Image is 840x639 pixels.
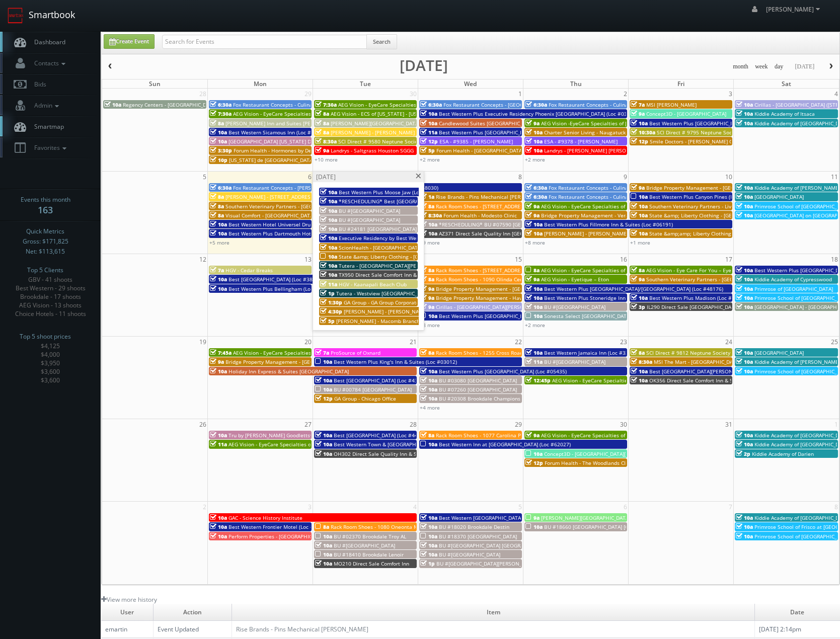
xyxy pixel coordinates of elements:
[439,230,561,237] span: AZ371 Direct Sale Quality Inn [GEOGRAPHIC_DATA]
[420,203,434,210] span: 8a
[210,212,224,219] span: 8a
[210,432,227,439] span: 10a
[631,276,645,283] span: 9a
[228,138,320,145] span: [GEOGRAPHIC_DATA] [US_STATE] Dells
[29,122,64,131] span: Smartmap
[736,441,753,448] span: 10a
[420,267,434,274] span: 8a
[315,110,329,117] span: 8a
[439,110,638,117] span: Best Western Plus Executive Residency Phoenix [GEOGRAPHIC_DATA] (Loc #03167)
[420,303,434,310] span: 9a
[339,244,422,251] span: ScionHealth - [GEOGRAPHIC_DATA]
[331,110,491,117] span: AEG Vision - ECS of [US_STATE] - [US_STATE] Valley Family Eye Care
[315,138,337,145] span: 8:30a
[631,294,648,301] span: 10a
[104,34,155,49] a: Create Event
[225,120,343,127] span: [PERSON_NAME] Inn and Suites [PERSON_NAME]
[525,294,543,301] span: 10a
[229,156,368,164] span: [US_STATE] de [GEOGRAPHIC_DATA] - [GEOGRAPHIC_DATA]
[439,395,520,402] span: BU #20308 Brookdale Champions
[228,129,328,136] span: Best Western Sicamous Inn (Loc #62108)
[210,358,224,365] span: 9a
[541,432,736,439] span: AEG Vision - EyeCare Specialties of [US_STATE] – [PERSON_NAME] Ridge Eye Care
[436,303,596,310] span: Cirillas - [GEOGRAPHIC_DATA][PERSON_NAME] ([STREET_ADDRESS])
[541,276,609,283] span: AEG Vision - Eyetique – Eton
[209,239,230,246] a: +5 more
[210,138,227,145] span: 10a
[233,110,420,117] span: AEG Vision - EyeCare Specialties of [US_STATE] – Southwest Orlando Eye Care
[225,212,315,219] span: Visual Comfort - [GEOGRAPHIC_DATA]
[544,450,664,457] span: Concept3D - [GEOGRAPHIC_DATA][PERSON_NAME]
[736,193,753,200] span: 10a
[210,184,232,191] span: 6:30a
[525,285,543,292] span: 10a
[29,38,65,46] span: Dashboard
[544,349,639,356] span: Best Western Jamaica Inn (Loc #33141)
[631,267,645,274] span: 8a
[420,386,437,393] span: 10a
[339,189,443,196] span: Best Western Plus Moose Jaw (Loc #68030)
[210,129,227,136] span: 10a
[729,60,752,73] button: month
[225,203,350,210] span: Southern Veterinary Partners - [GEOGRAPHIC_DATA]
[525,432,540,439] span: 9a
[754,285,833,292] span: Primrose of [GEOGRAPHIC_DATA]
[320,225,337,232] span: 10a
[436,349,567,356] span: Rack Room Shoes - 1255 Cross Roads Shopping Center
[630,239,650,246] a: +1 more
[339,281,407,288] span: HGV - Kaanapali Beach Club
[339,216,400,223] span: BU #[GEOGRAPHIC_DATA]
[228,441,407,448] span: AEG Vision - EyeCare Specialties of [US_STATE] – [PERSON_NAME] EyeCare
[420,514,437,521] span: 10a
[631,193,648,200] span: 10a
[315,441,332,448] span: 10a
[654,358,740,365] span: MSI The Mart - [GEOGRAPHIC_DATA]
[631,120,648,127] span: 10a
[420,285,434,292] span: 9a
[420,147,435,154] span: 5p
[336,290,431,297] span: Tutera - Westview [GEOGRAPHIC_DATA]
[544,129,626,136] span: Charter Senior Living - Naugatuck
[210,110,232,117] span: 7:30a
[736,294,753,301] span: 10a
[736,514,753,521] span: 10a
[228,432,371,439] span: Tru by [PERSON_NAME] Goodlettsville [GEOGRAPHIC_DATA]
[315,432,332,439] span: 10a
[439,129,567,136] span: Best Western Plus [GEOGRAPHIC_DATA] (Loc #35038)
[541,120,708,127] span: AEG Vision -EyeCare Specialties of [US_STATE] – Eyes On Sammamish
[736,432,753,439] span: 10a
[339,234,512,242] span: Executive Residency by Best Western [GEOGRAPHIC_DATA] (Loc #61103)
[439,377,517,384] span: BU #03080 [GEOGRAPHIC_DATA]
[339,253,513,260] span: State &amp; Liberty Clothing - [GEOGRAPHIC_DATA] [GEOGRAPHIC_DATA]
[525,156,545,163] a: +2 more
[233,349,430,356] span: AEG Vision - EyeCare Specialties of [US_STATE] – [GEOGRAPHIC_DATA] HD EyeCare
[525,276,540,283] span: 9a
[315,101,337,108] span: 7:30a
[443,101,611,108] span: Fox Restaurant Concepts - [GEOGRAPHIC_DATA] - [GEOGRAPHIC_DATA]
[210,193,224,200] span: 8a
[736,267,753,274] span: 10a
[420,276,434,283] span: 8a
[544,303,605,310] span: BU #[GEOGRAPHIC_DATA]
[331,120,474,127] span: [PERSON_NAME][GEOGRAPHIC_DATA] - [GEOGRAPHIC_DATA]
[631,349,645,356] span: 8a
[228,285,335,292] span: Best Western Plus Bellingham (Loc #48188)
[210,349,232,356] span: 7:45a
[525,212,540,219] span: 9a
[631,110,645,117] span: 9a
[525,322,545,329] a: +2 more
[736,101,753,108] span: 10a
[420,239,440,246] a: +9 more
[233,101,392,108] span: Fox Restaurant Concepts - Culinary Dropout - [GEOGRAPHIC_DATA]
[549,184,708,191] span: Fox Restaurant Concepts - Culinary Dropout - [GEOGRAPHIC_DATA]
[210,156,227,164] span: 10p
[334,377,428,384] span: Best [GEOGRAPHIC_DATA] (Loc #43029)
[436,203,528,210] span: Rack Room Shoes - [STREET_ADDRESS]
[420,101,442,108] span: 6:30a
[736,110,753,117] span: 10a
[549,101,708,108] span: Fox Restaurant Concepts - Culinary Dropout - [GEOGRAPHIC_DATA]
[320,281,337,288] span: 11a
[631,203,648,210] span: 10a
[320,234,337,242] span: 10a
[544,230,677,237] span: [PERSON_NAME] - [PERSON_NAME][GEOGRAPHIC_DATA]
